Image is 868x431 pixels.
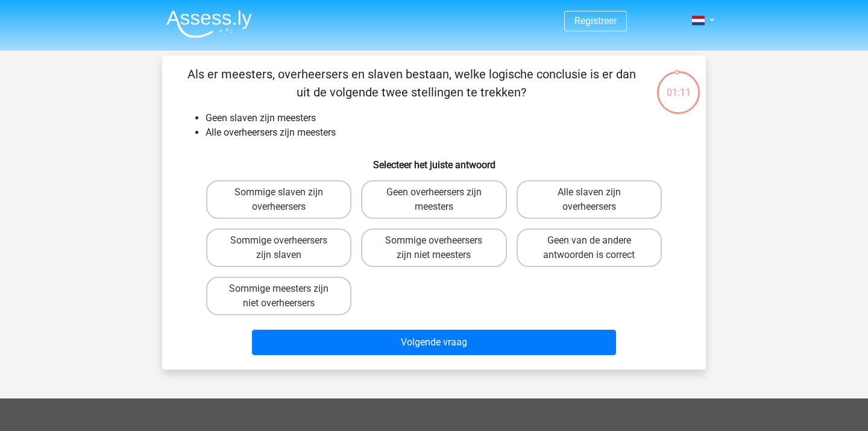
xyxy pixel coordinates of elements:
[252,330,617,355] button: Volgende vraag
[574,15,617,27] a: Registreer
[517,228,662,267] label: Geen van de andere antwoorden is correct
[206,111,687,125] li: Geen slaven zijn meesters
[181,149,687,171] h6: Selecteer het juiste antwoord
[656,70,701,100] div: 01:11
[181,65,641,101] p: Als er meesters, overheersers en slaven bestaan, welke logische conclusie is er dan uit de volgen...
[206,277,351,315] label: Sommige meesters zijn niet overheersers
[361,180,506,219] label: Geen overheersers zijn meesters
[361,228,506,267] label: Sommige overheersers zijn niet meesters
[206,180,351,219] label: Sommige slaven zijn overheersers
[517,180,662,219] label: Alle slaven zijn overheersers
[166,10,252,38] img: Assessly
[206,228,351,267] label: Sommige overheersers zijn slaven
[206,125,687,140] li: Alle overheersers zijn meesters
